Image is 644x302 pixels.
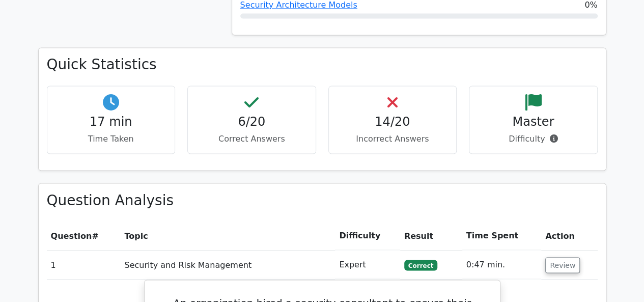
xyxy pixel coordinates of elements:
[335,250,400,279] td: Expert
[404,260,437,270] span: Correct
[47,250,121,279] td: 1
[47,191,598,209] h3: Question Analysis
[55,133,167,145] p: Time Taken
[545,257,580,273] button: Review
[337,133,449,145] p: Incorrect Answers
[196,115,307,129] h4: 6/20
[120,250,335,279] td: Security and Risk Management
[55,115,167,129] h4: 17 min
[462,250,542,279] td: 0:47 min.
[120,221,335,250] th: Topic
[462,221,542,250] th: Time Spent
[541,221,597,250] th: Action
[337,115,449,129] h4: 14/20
[47,56,598,73] h3: Quick Statistics
[47,221,121,250] th: #
[196,133,307,145] p: Correct Answers
[400,221,462,250] th: Result
[478,115,589,129] h4: Master
[335,221,400,250] th: Difficulty
[478,133,589,145] p: Difficulty
[51,231,92,240] span: Question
